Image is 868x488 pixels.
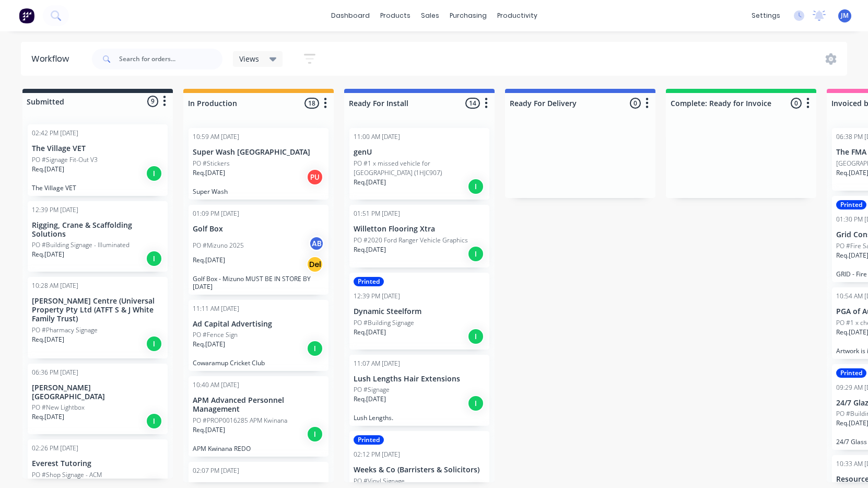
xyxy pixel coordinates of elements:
p: Lush Lengths. [354,414,485,422]
div: 02:07 PM [DATE] [193,466,239,475]
div: 12:39 PM [DATE] [32,205,78,215]
p: The Village VET [32,184,163,192]
p: Dynamic Steelform [354,307,485,316]
p: PO #Pharmacy Signage [32,326,98,335]
p: Req. [DATE] [32,250,64,259]
div: 10:59 AM [DATE] [193,132,239,142]
div: I [146,335,162,352]
div: 11:00 AM [DATE] [354,132,400,142]
div: I [467,395,484,412]
p: [PERSON_NAME] [GEOGRAPHIC_DATA] [32,384,163,401]
p: PO #PROP0016285 APM Kwinana [193,416,287,425]
div: 02:42 PM [DATE] [32,129,78,138]
a: dashboard [326,8,375,24]
div: 12:39 PM [DATE] [354,292,400,301]
p: Cowaramup Cricket Club [193,359,324,367]
div: 10:40 AM [DATE]APM Advanced Personnel ManagementPO #PROP0016285 APM KwinanaReq.[DATE]IAPM Kwinana... [189,376,329,457]
p: Weeks & Co (Barristers & Solicitors) [354,466,485,474]
div: settings [746,8,785,24]
div: I [467,178,484,195]
div: 01:51 PM [DATE]Willetton Flooring XtraPO #2020 Ford Ranger Vehicle GraphicsReq.[DATE]I [349,205,489,268]
p: PO #Building Signage - Illuminated [32,240,130,250]
p: Req. [DATE] [32,335,64,344]
span: Views [239,53,259,64]
p: APM Kwinana REDO [193,445,324,452]
p: Req. [DATE] [32,412,64,422]
div: I [146,413,162,429]
div: 11:07 AM [DATE] [354,359,400,368]
img: Factory [19,8,34,24]
span: JM [841,11,849,20]
div: I [467,328,484,345]
p: PO #Mizuno 2025 [193,241,244,250]
div: Printed [354,277,384,286]
p: Rigging, Crane & Scaffolding Solutions [32,221,163,239]
p: PO #New Lightbox [32,403,85,412]
div: I [146,165,162,182]
p: [PERSON_NAME] Centre (Universal Property Pty Ltd (ATFT S & J White Family Trust) [32,297,163,323]
p: Ad Capital Advertising [193,320,324,329]
p: PO #Signage [354,385,390,394]
input: Search for orders... [119,49,222,69]
p: Req. [DATE] [354,245,386,254]
div: productivity [492,8,543,24]
div: 11:07 AM [DATE]Lush Lengths Hair ExtensionsPO #SignageReq.[DATE]ILush Lengths. [349,355,489,426]
p: PO #Signage Fit-Out V3 [32,155,98,165]
div: PU [307,169,323,185]
p: PO #Shop Signage - ACM [32,470,102,480]
div: 11:11 AM [DATE]Ad Capital AdvertisingPO #Fence SignReq.[DATE]ICowaramup Cricket Club [189,300,329,371]
div: AB [309,236,324,251]
p: genU [354,148,485,157]
div: 11:00 AM [DATE]genUPO #1 x missed vehicle for [GEOGRAPHIC_DATA] (1HJC907)Req.[DATE]I [349,128,489,200]
div: 06:36 PM [DATE][PERSON_NAME] [GEOGRAPHIC_DATA]PO #New LightboxReq.[DATE]I [28,364,168,435]
p: Req. [DATE] [193,425,225,435]
p: Super Wash [GEOGRAPHIC_DATA] [193,148,324,157]
p: Req. [DATE] [193,168,225,178]
div: 01:09 PM [DATE] [193,209,239,218]
div: 02:26 PM [DATE] [32,444,78,453]
div: sales [416,8,444,24]
p: Everest Tutoring [32,459,163,468]
div: Printed [836,200,866,210]
p: Super Wash [193,188,324,195]
p: The Village VET [32,144,163,153]
div: 10:28 AM [DATE] [32,281,78,291]
p: PO #1 x missed vehicle for [GEOGRAPHIC_DATA] (1HJC907) [354,159,485,178]
div: 11:11 AM [DATE] [193,304,239,313]
div: Del [307,256,323,273]
div: I [307,426,323,443]
div: I [467,246,484,262]
div: 10:40 AM [DATE] [193,380,239,390]
div: purchasing [444,8,492,24]
div: 01:51 PM [DATE] [354,209,400,218]
div: 10:28 AM [DATE][PERSON_NAME] Centre (Universal Property Pty Ltd (ATFT S & J White Family Trust)PO... [28,277,168,358]
p: Lush Lengths Hair Extensions [354,375,485,384]
div: 12:39 PM [DATE]Rigging, Crane & Scaffolding SolutionsPO #Building Signage - IlluminatedReq.[DATE]I [28,201,168,272]
p: PO #Stickers [193,159,230,168]
p: Req. [DATE] [32,165,64,174]
p: Req. [DATE] [354,328,386,337]
div: 02:42 PM [DATE]The Village VETPO #Signage Fit-Out V3Req.[DATE]IThe Village VET [28,124,168,196]
p: PO #2020 Ford Ranger Vehicle Graphics [354,236,468,245]
p: Req. [DATE] [193,340,225,349]
div: Printed [836,368,866,378]
div: Workflow [31,53,74,65]
div: I [146,250,162,267]
div: 02:12 PM [DATE] [354,450,400,459]
p: PO #Fence Sign [193,330,238,340]
p: Req. [DATE] [354,178,386,187]
p: Golf Box - Mizuno MUST BE IN STORE BY [DATE] [193,275,324,291]
div: 06:36 PM [DATE] [32,368,78,377]
div: products [375,8,416,24]
div: 10:59 AM [DATE]Super Wash [GEOGRAPHIC_DATA]PO #StickersReq.[DATE]PUSuper Wash [189,128,329,200]
p: Req. [DATE] [193,255,225,265]
p: PO #Vinyl Signage [354,477,405,486]
p: Golf Box [193,225,324,234]
p: PO #Building Signage [354,318,414,328]
p: Req. [DATE] [354,394,386,404]
div: Printed12:39 PM [DATE]Dynamic SteelformPO #Building SignageReq.[DATE]I [349,273,489,350]
div: I [307,340,323,357]
p: Willetton Flooring Xtra [354,225,485,234]
p: APM Advanced Personnel Management [193,396,324,414]
div: 01:09 PM [DATE]Golf BoxPO #Mizuno 2025ABReq.[DATE]DelGolf Box - Mizuno MUST BE IN STORE BY [DATE] [189,205,329,295]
